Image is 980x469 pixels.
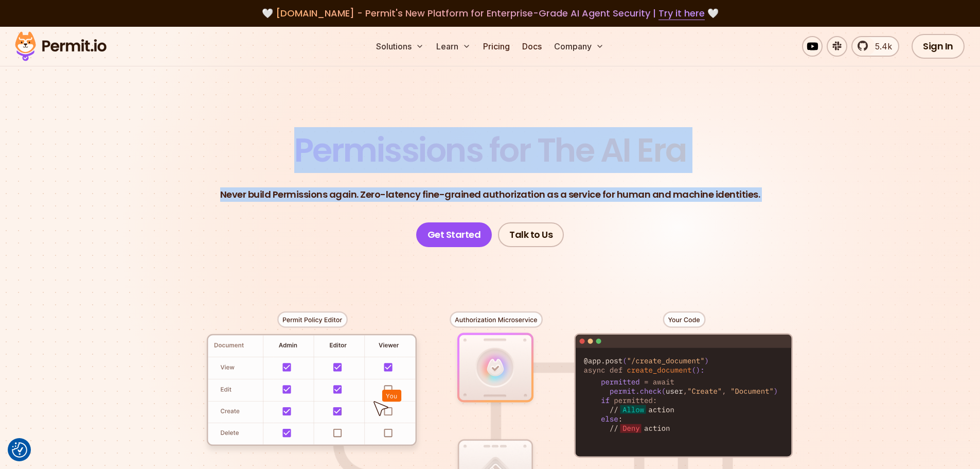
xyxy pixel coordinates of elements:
[27,27,116,35] div: Domaine: [DOMAIN_NAME]
[128,61,157,67] div: Mots-clés
[10,29,111,64] img: Permit logo
[372,36,428,57] button: Solutions
[16,16,25,25] img: logo_orange.svg
[29,16,50,25] div: v 4.0.25
[16,27,25,35] img: website_grey.svg
[518,36,546,57] a: Docs
[550,36,608,57] button: Company
[276,7,705,20] span: [DOMAIN_NAME] - Permit's New Platform for Enterprise-Grade AI Agent Security |
[658,7,705,20] a: Try it here
[220,187,760,202] p: Never build Permissions again. Zero-latency fine-grained authorization as a service for human and...
[869,40,892,53] span: 5.4k
[12,442,27,458] button: Consent Preferences
[12,442,27,458] img: Revisit consent button
[117,60,125,68] img: tab_keywords_by_traffic_grey.svg
[432,36,475,57] button: Learn
[498,222,564,247] a: Talk to Us
[25,6,955,21] div: 🤍 🤍
[416,222,492,247] a: Get Started
[851,36,899,57] a: 5.4k
[479,36,514,57] a: Pricing
[912,34,965,59] a: Sign In
[42,60,50,68] img: tab_domain_overview_orange.svg
[53,61,79,67] div: Domaine
[294,127,686,173] span: Permissions for The AI Era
